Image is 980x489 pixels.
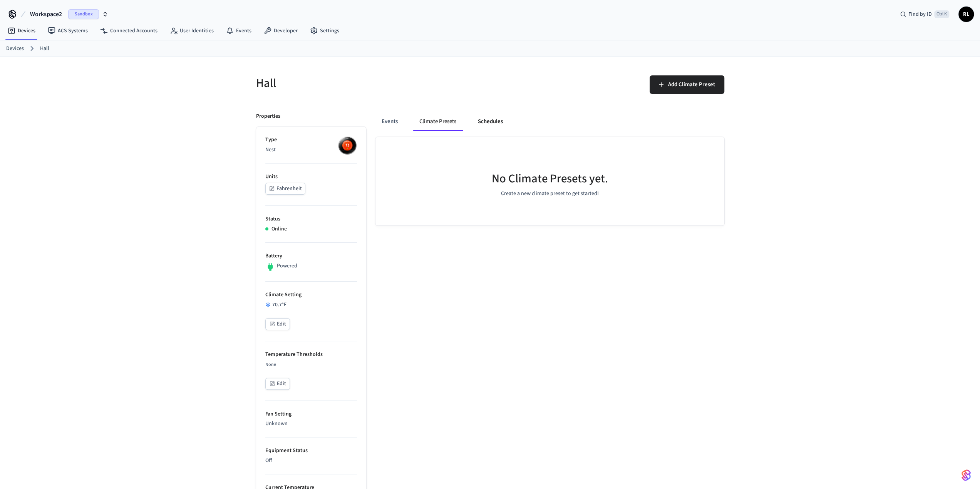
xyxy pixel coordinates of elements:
span: Workspace2 [30,10,62,19]
button: Schedules [472,112,509,131]
span: Find by ID [908,10,932,18]
h5: Hall [256,75,486,91]
button: Fahrenheit [265,183,305,195]
p: Create a new climate preset to get started! [501,190,599,198]
p: Battery [265,252,357,260]
a: Developer [258,24,304,38]
span: RL [959,7,973,21]
p: Nest [265,146,357,154]
button: Edit [265,318,290,330]
p: Equipment Status [265,447,357,455]
a: Devices [6,45,24,53]
div: Find by IDCtrl K [894,7,955,21]
span: None [265,361,276,368]
p: Type [265,136,357,144]
p: Properties [256,112,280,120]
p: Status [265,215,357,223]
p: Unknown [265,420,357,428]
a: Hall [40,45,49,53]
button: Events [375,112,404,131]
p: Online [271,225,287,233]
p: Powered [277,262,297,270]
p: Climate Setting [265,291,357,299]
a: Devices [2,24,42,38]
a: Settings [304,24,345,38]
a: Connected Accounts [94,24,164,38]
button: RL [958,7,974,22]
h5: No Climate Presets yet. [492,171,608,187]
button: Add Climate Preset [650,75,724,94]
a: ACS Systems [42,24,94,38]
button: Climate Presets [413,112,462,131]
img: SeamLogoGradient.69752ec5.svg [962,469,971,481]
a: User Identities [164,24,220,38]
button: Edit [265,378,290,390]
span: Ctrl K [934,10,949,18]
span: Sandbox [68,9,99,19]
img: nest_learning_thermostat [338,136,357,155]
p: Fan Setting [265,410,357,418]
a: Events [220,24,258,38]
p: Off [265,457,357,465]
span: Add Climate Preset [668,80,715,90]
p: Units [265,173,357,181]
p: Temperature Thresholds [265,350,357,359]
div: 70.7 °F [265,301,357,309]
